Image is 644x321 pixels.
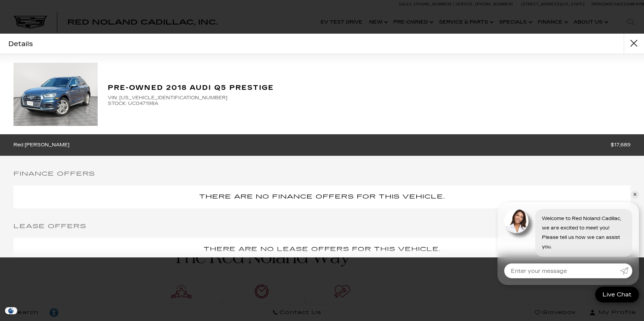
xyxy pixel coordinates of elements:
h2: Pre-Owned 2018 Audi Q5 Prestige [108,82,631,93]
input: Enter your message [504,263,620,278]
div: Welcome to Red Noland Cadillac, we are excited to meet you! Please tell us how we can assist you. [535,209,632,257]
span: Red [PERSON_NAME] [13,141,73,149]
span: STOCK: UC047198A [108,101,631,106]
h5: Finance Offers [13,169,631,179]
a: Live Chat [595,287,639,302]
span: Live Chat [599,291,635,298]
span: $17,689 [611,141,631,149]
a: Red [PERSON_NAME] $17,689 [13,141,631,149]
img: Agent profile photo [504,209,528,233]
span: VIN: [US_VEHICLE_IDENTIFICATION_NUMBER] [108,95,631,101]
a: Submit [620,263,632,278]
img: 2018 Audi Q5 Prestige [13,63,98,126]
h5: There are no finance offers for this vehicle. [20,192,624,202]
button: close [624,34,644,54]
h5: There are no lease offers for this vehicle. [20,245,624,254]
img: Opt-Out Icon [3,307,19,314]
h5: Lease Offers [13,222,631,231]
section: Click to Open Cookie Consent Modal [3,307,19,314]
